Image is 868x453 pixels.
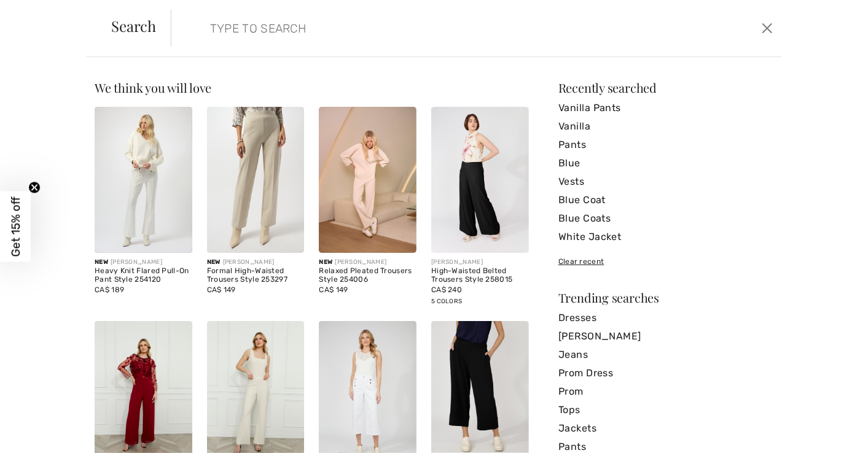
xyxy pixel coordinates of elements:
[207,267,305,284] div: Formal High-Waisted Trousers Style 253297
[558,172,773,191] a: Vests
[758,18,776,38] button: Close
[558,327,773,346] a: [PERSON_NAME]
[431,107,529,253] img: High-Waisted Belted Trousers Style 258015. Vanilla
[28,182,41,194] button: Close teaser
[9,196,23,257] span: Get 15% off
[207,258,221,266] span: New
[558,292,773,304] div: Trending searches
[558,136,773,154] a: Pants
[95,267,192,284] div: Heavy Knit Flared Pull-On Pant Style 254120
[558,228,773,246] a: White Jacket
[95,79,211,96] span: We think you will love
[319,258,416,267] div: [PERSON_NAME]
[431,298,462,305] span: 5 Colors
[558,82,773,94] div: Recently searched
[207,107,305,253] img: Formal High-Waisted Trousers Style 253297. Vanilla 30
[558,401,773,419] a: Tops
[207,258,305,267] div: [PERSON_NAME]
[558,99,773,117] a: Vanilla Pants
[111,18,156,33] span: Search
[319,285,348,294] span: CA$ 149
[207,285,236,294] span: CA$ 149
[431,258,529,267] div: [PERSON_NAME]
[431,267,529,284] div: High-Waisted Belted Trousers Style 258015
[558,309,773,327] a: Dresses
[319,267,416,284] div: Relaxed Pleated Trousers Style 254006
[431,285,462,294] span: CA$ 240
[95,258,108,266] span: New
[558,256,773,267] div: Clear recent
[558,419,773,438] a: Jackets
[28,9,53,20] span: Help
[558,154,773,172] a: Blue
[558,209,773,228] a: Blue Coats
[558,364,773,382] a: Prom Dress
[558,382,773,401] a: Prom
[558,191,773,209] a: Blue Coat
[95,107,192,253] img: Heavy Knit Flared Pull-On Pant Style 254120. Vanilla 30
[319,258,332,266] span: New
[95,285,124,294] span: CA$ 189
[319,107,416,253] img: Relaxed Pleated Trousers Style 254006. Birch
[558,117,773,136] a: Vanilla
[95,258,192,267] div: [PERSON_NAME]
[201,10,619,47] input: TYPE TO SEARCH
[558,346,773,364] a: Jeans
